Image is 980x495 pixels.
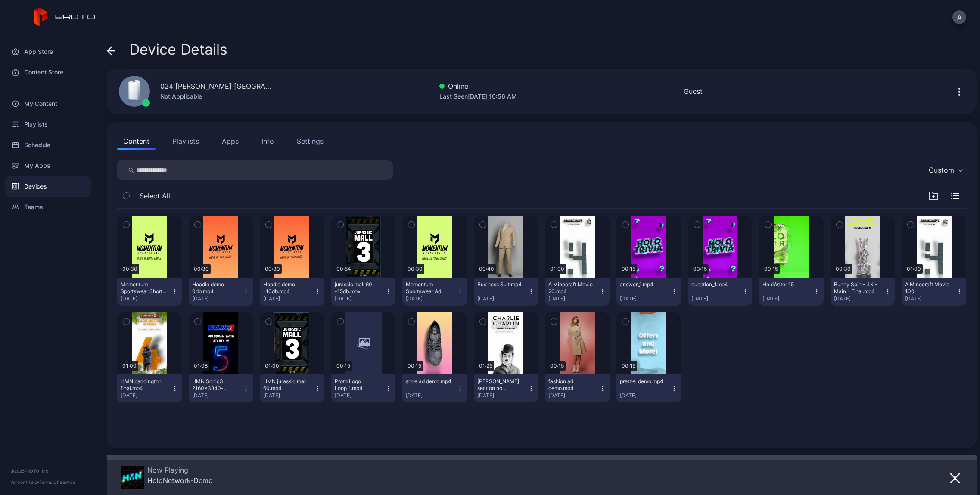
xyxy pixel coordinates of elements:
[548,281,596,295] div: A Minecraft Movie 20.mp4
[40,480,75,485] a: Terms Of Service
[902,278,966,306] button: A Minecraft Movie 100[DATE]
[620,378,667,385] div: pretzel demo.mp4
[831,278,895,306] button: Bunny Spin - 4K - Main - Final.mp4[DATE]
[255,133,280,150] button: Info
[616,278,681,306] button: answer_1.mp4[DATE]
[924,160,966,180] button: Custom
[406,392,457,399] div: [DATE]
[263,378,311,392] div: HMN jurassic mall 60.mp4
[117,278,182,306] button: Momentum Sportswear Shorts -10db.mp4[DATE]
[952,10,966,24] button: A
[335,392,386,399] div: [DATE]
[5,93,91,114] a: My Content
[834,295,885,302] div: [DATE]
[335,295,386,302] div: [DATE]
[216,133,245,150] button: Apps
[147,466,213,474] div: Now Playing
[762,281,810,288] div: HoloWater 15
[261,136,274,146] div: Info
[297,136,324,146] div: Settings
[477,378,525,392] div: Chaplin section no audio.mp4
[121,392,171,399] div: [DATE]
[331,278,396,306] button: jurassic mall 60 -15db.mov[DATE]
[834,281,881,295] div: Bunny Spin - 4K - Main - Final.mp4
[260,374,324,402] button: HMN jurassic mall 60.mp4[DATE]
[545,374,610,402] button: fashion ad demo.mp4[DATE]
[616,374,681,402] button: pretzel demo.mp4[DATE]
[759,278,824,306] button: HoloWater 15[DATE]
[260,278,324,306] button: Hoodie demo -10db.mp4[DATE]
[121,281,168,295] div: Momentum Sportswear Shorts -10db.mp4
[192,378,240,392] div: HMN Sonic3-2160x3840-v8.mp4
[477,281,525,288] div: Business Suit.mp4
[263,392,314,399] div: [DATE]
[192,392,243,399] div: [DATE]
[5,41,91,62] a: App Store
[140,191,170,201] span: Select All
[620,392,671,399] div: [DATE]
[406,378,453,385] div: shoe ad demo.mp4
[620,295,671,302] div: [DATE]
[192,295,243,302] div: [DATE]
[5,176,91,197] a: Devices
[691,281,739,288] div: question_1.mp4
[192,281,240,295] div: Hoodie demo 0db.mp4
[117,374,182,402] button: HMN paddington final.mp4[DATE]
[10,467,86,474] div: © 2025 PROTO, Inc.
[121,378,168,392] div: HMN paddington final.mp4
[189,278,253,306] button: Hoodie demo 0db.mp4[DATE]
[691,295,742,302] div: [DATE]
[166,133,205,150] button: Playlists
[474,278,538,306] button: Business Suit.mp4[DATE]
[474,374,538,402] button: [PERSON_NAME] section no audio.mp4[DATE]
[5,155,91,176] a: My Apps
[905,281,952,295] div: A Minecraft Movie 100
[147,476,213,485] div: HoloNetwork-Demo
[402,278,467,306] button: Momentum Sportswear Ad[DATE]
[263,281,311,295] div: Hoodie demo -10db.mp4
[439,91,517,102] div: Last Seen [DATE] 10:56 AM
[189,374,253,402] button: HMN Sonic3-2160x3840-v8.mp4[DATE]
[117,133,156,150] button: Content
[121,295,171,302] div: [DATE]
[688,278,753,306] button: question_1.mp4[DATE]
[402,374,467,402] button: shoe ad demo.mp4[DATE]
[548,392,599,399] div: [DATE]
[160,81,272,91] div: 024 [PERSON_NAME] [GEOGRAPHIC_DATA]
[5,135,91,155] a: Schedule
[477,295,528,302] div: [DATE]
[905,295,956,302] div: [DATE]
[5,114,91,135] a: Playlists
[548,295,599,302] div: [DATE]
[929,166,954,174] div: Custom
[477,392,528,399] div: [DATE]
[406,281,453,295] div: Momentum Sportswear Ad
[129,41,227,58] span: Device Details
[620,281,667,288] div: answer_1.mp4
[762,295,813,302] div: [DATE]
[684,86,703,96] div: Guest
[335,281,382,295] div: jurassic mall 60 -15db.mov
[545,278,610,306] button: A Minecraft Movie 20.mp4[DATE]
[548,378,596,392] div: fashion ad demo.mp4
[263,295,314,302] div: [DATE]
[160,91,272,102] div: Not Applicable
[291,133,330,150] button: Settings
[5,197,91,217] a: Teams
[439,81,517,91] div: Online
[335,378,382,392] div: Proto Logo Loop_1.mp4
[5,62,91,83] a: Content Store
[331,374,396,402] button: Proto Logo Loop_1.mp4[DATE]
[406,295,457,302] div: [DATE]
[10,480,40,485] span: Version 1.13.0 •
